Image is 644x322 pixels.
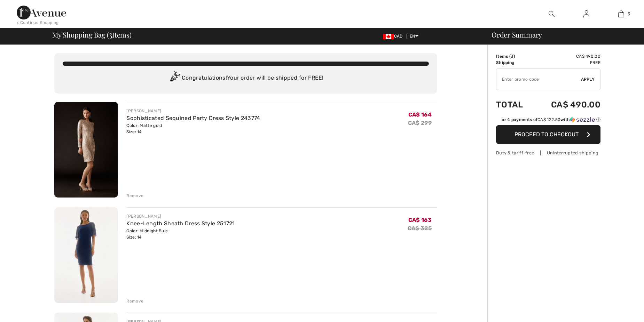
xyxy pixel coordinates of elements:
img: 1ère Avenue [17,6,66,19]
img: Sophisticated Sequined Party Dress Style 243774 [54,102,118,198]
span: CA$ 122.50 [537,117,560,122]
td: Total [496,93,533,116]
img: Canadian Dollar [383,34,394,39]
div: [PERSON_NAME] [126,108,260,114]
div: Color: Matte gold Size: 14 [126,122,260,135]
span: My Shopping Bag ( Items) [52,31,132,38]
img: My Bag [618,10,624,18]
td: Items ( ) [496,53,533,59]
span: 3 [511,54,513,59]
div: Remove [126,298,143,304]
span: Apply [581,76,595,82]
div: Color: Midnight Blue Size: 14 [126,228,235,240]
span: EN [410,34,418,39]
span: CA$ 163 [408,217,432,223]
td: CA$ 490.00 [533,93,600,116]
img: Congratulation2.svg [168,71,182,85]
img: Sezzle [570,116,595,123]
img: My Info [583,10,589,18]
div: Duty & tariff-free | Uninterrupted shipping [496,150,600,156]
s: CA$ 325 [408,225,432,232]
td: Free [533,59,600,66]
div: Remove [126,193,143,199]
div: Order Summary [483,31,640,38]
img: search the website [549,10,555,18]
a: 3 [604,10,638,18]
s: CA$ 299 [408,120,432,126]
div: Congratulations! Your order will be shipped for FREE! [63,71,429,85]
span: 3 [109,30,112,39]
a: Sophisticated Sequined Party Dress Style 243774 [126,115,260,121]
div: or 4 payments ofCA$ 122.50withSezzle Click to learn more about Sezzle [496,116,600,125]
span: Proceed to Checkout [515,131,579,138]
input: Promo code [496,69,581,90]
td: CA$ 490.00 [533,53,600,59]
div: [PERSON_NAME] [126,213,235,219]
a: Sign In [578,10,595,18]
span: 3 [628,11,630,17]
span: CAD [383,34,406,39]
button: Proceed to Checkout [496,125,600,144]
td: Shipping [496,59,533,66]
img: Knee-Length Sheath Dress Style 251721 [54,207,118,303]
a: Knee-Length Sheath Dress Style 251721 [126,220,235,227]
span: CA$ 164 [408,111,432,118]
div: < Continue Shopping [17,19,59,26]
div: or 4 payments of with [502,116,600,123]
